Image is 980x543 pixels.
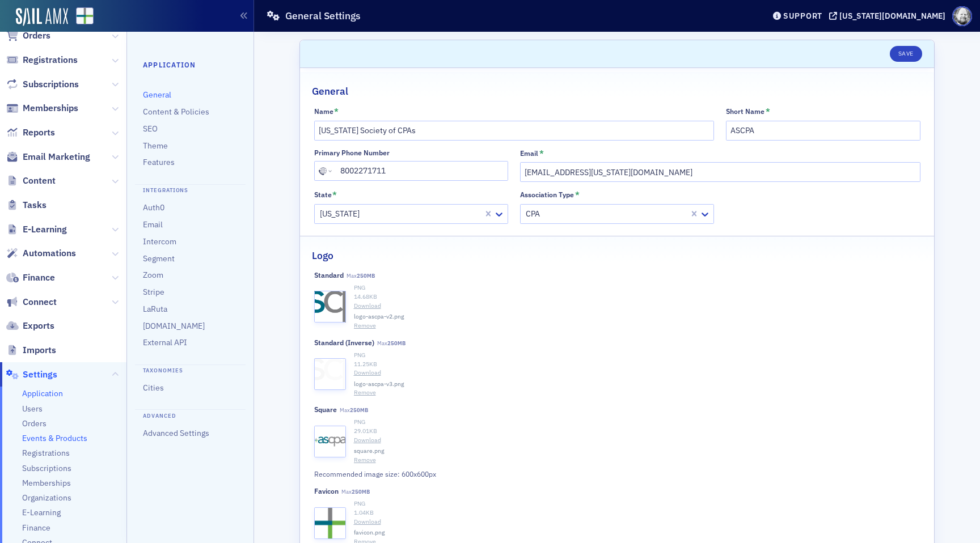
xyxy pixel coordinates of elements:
[520,149,538,158] div: Email
[22,523,50,533] a: Finance
[340,406,368,414] span: Max
[6,223,67,236] a: E-Learning
[23,54,78,66] span: Registrations
[6,320,54,332] a: Exports
[22,507,61,518] span: E-Learning
[23,271,55,284] span: Finance
[312,248,333,263] h2: Logo
[23,29,50,42] span: Orders
[341,488,370,495] span: Max
[23,126,55,139] span: Reports
[23,368,57,381] span: Settings
[76,7,94,25] img: SailAMX
[354,360,920,369] div: 11.25 KB
[354,388,376,397] button: Remove
[354,456,376,465] button: Remove
[6,296,57,308] a: Connect
[314,149,390,157] div: Primary Phone Number
[143,337,187,347] a: External API
[143,236,176,247] a: Intercom
[135,184,246,195] h4: Integrations
[22,448,70,459] a: Registrations
[575,190,580,200] abbr: This field is required
[354,427,920,436] div: 29.01 KB
[23,151,90,163] span: Email Marketing
[6,368,57,381] a: Settings
[23,344,56,357] span: Imports
[6,199,47,211] a: Tasks
[143,219,163,230] a: Email
[354,528,385,537] span: favicon.png
[354,283,920,292] div: PNG
[314,405,337,414] div: Square
[354,321,376,330] button: Remove
[135,364,246,375] h4: Taxonomies
[143,202,164,213] a: Auth0
[6,29,50,42] a: Orders
[6,126,55,139] a: Reports
[143,428,209,438] a: Advanced Settings
[829,12,949,20] button: [US_STATE][DOMAIN_NAME]
[143,157,175,167] a: Features
[726,107,764,116] div: Short Name
[6,151,90,163] a: Email Marketing
[143,270,163,280] a: Zoom
[23,296,57,308] span: Connect
[6,54,78,66] a: Registrations
[143,383,164,393] a: Cities
[23,247,76,260] span: Automations
[68,7,94,27] a: View Homepage
[890,46,922,62] button: Save
[22,418,47,429] a: Orders
[23,199,47,211] span: Tasks
[314,107,333,116] div: Name
[354,380,404,389] span: logo-ascpa-v3.png
[354,292,920,302] div: 14.68 KB
[6,78,79,91] a: Subscriptions
[350,406,368,414] span: 250MB
[354,447,385,456] span: square.png
[23,78,79,91] span: Subscriptions
[314,190,332,199] div: State
[332,190,337,200] abbr: This field is required
[354,312,404,321] span: logo-ascpa-v2.png
[6,344,56,357] a: Imports
[22,404,43,414] span: Users
[143,141,168,151] a: Theme
[23,102,78,114] span: Memberships
[143,253,175,264] a: Segment
[143,321,205,331] a: [DOMAIN_NAME]
[22,478,71,489] a: Memberships
[347,272,375,279] span: Max
[143,287,164,297] a: Stripe
[6,175,56,187] a: Content
[314,469,695,479] div: Recommended image size: 600x600px
[312,84,348,99] h2: General
[520,190,574,199] div: Association Type
[354,418,920,427] div: PNG
[766,107,770,117] abbr: This field is required
[352,488,370,495] span: 250MB
[783,11,822,21] div: Support
[22,388,63,399] a: Application
[314,271,344,279] div: Standard
[314,338,374,347] div: Standard (Inverse)
[23,320,54,332] span: Exports
[22,463,71,474] span: Subscriptions
[354,351,920,360] div: PNG
[952,6,972,26] span: Profile
[354,436,920,445] a: Download
[6,247,76,260] a: Automations
[354,302,920,311] a: Download
[285,9,361,23] h1: General Settings
[334,107,339,117] abbr: This field is required
[143,107,209,117] a: Content & Policies
[387,340,405,347] span: 250MB
[22,493,71,503] a: Organizations
[354,368,920,377] a: Download
[377,340,405,347] span: Max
